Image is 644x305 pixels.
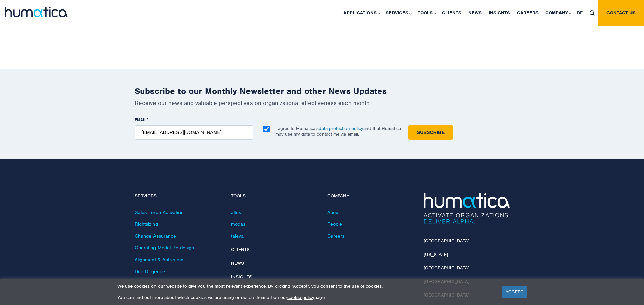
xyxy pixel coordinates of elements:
[231,233,244,239] a: taleva
[135,221,158,227] a: Rightsizing
[231,209,241,215] a: altus
[327,209,340,215] a: About
[135,268,165,275] a: Due Diligence
[135,233,176,239] a: Change Assurance
[135,86,510,96] h2: Subscribe to our Monthly Newsletter and other News Updates
[502,286,527,298] a: ACCEPT
[231,247,250,253] a: Clients
[287,295,314,300] a: cookie policy
[135,117,147,123] span: EMAIL
[135,245,194,251] a: Operating Model Re-design
[577,10,583,16] span: DE
[135,193,221,199] h4: Services
[135,125,253,140] input: name@company.com
[327,193,413,199] h4: Company
[327,221,342,227] a: People
[231,221,245,227] a: modas
[408,125,453,140] input: Subscribe
[263,126,270,132] input: I agree to Humatica’sdata protection policyand that Humatica may use my data to contact me via em...
[424,265,469,271] a: [GEOGRAPHIC_DATA]
[117,295,494,300] p: You can find out more about which cookies we are using or switch them off on our page.
[327,233,344,239] a: Careers
[231,193,317,199] h4: Tools
[135,257,183,263] a: Alignment & Activation
[231,260,244,266] a: News
[424,193,510,224] img: Humatica
[424,252,448,257] a: [US_STATE]
[590,10,595,16] img: search_icon
[135,209,184,215] a: Sales Force Activation
[231,274,252,280] a: Insights
[135,99,510,107] p: Receive our news and valuable perspectives on organizational effectiveness each month.
[275,126,401,137] p: I agree to Humatica’s and that Humatica may use my data to contact me via email.
[319,126,363,131] a: data protection policy
[424,238,469,244] a: [GEOGRAPHIC_DATA]
[117,283,494,289] p: We use cookies on our website to give you the most relevant experience. By clicking “Accept”, you...
[5,7,68,17] img: logo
